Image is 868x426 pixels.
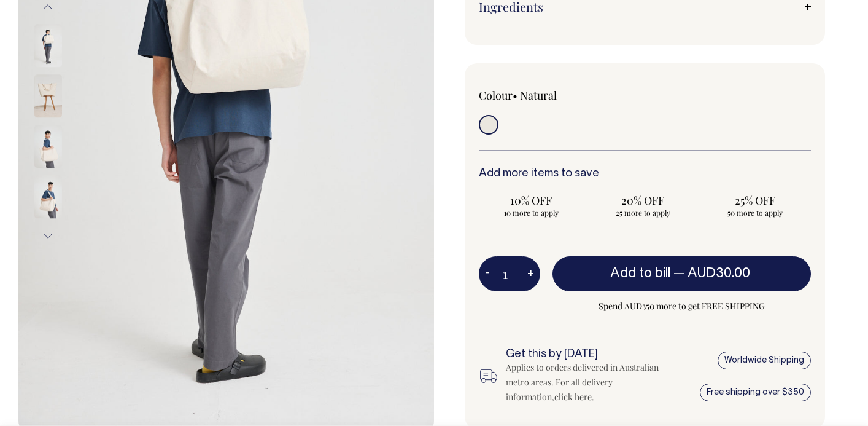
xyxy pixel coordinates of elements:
label: Natural [520,88,557,103]
button: + [521,262,540,286]
img: natural [34,125,62,168]
span: • [513,88,517,103]
button: Next [39,223,57,250]
span: Add to bill [610,267,670,280]
span: AUD30.00 [688,267,750,280]
input: 10% OFF 10 more to apply [479,189,583,221]
span: 25 more to apply [597,208,689,218]
span: 10% OFF [485,193,577,208]
span: 50 more to apply [709,208,801,218]
span: 20% OFF [597,193,689,208]
img: natural [34,75,62,118]
input: 20% OFF 25 more to apply [591,189,695,221]
button: Add to bill —AUD30.00 [552,256,811,291]
h6: Add more items to save [479,168,811,180]
a: click here [554,391,592,403]
span: Spend AUD350 more to get FREE SHIPPING [552,299,811,314]
button: - [479,262,496,286]
img: natural [34,25,62,68]
div: Applies to orders delivered in Australian metro areas. For all delivery information, . [506,360,660,404]
span: 25% OFF [709,193,801,208]
span: 10 more to apply [485,208,577,218]
div: Colour [479,88,611,103]
input: 25% OFF 50 more to apply [703,189,807,221]
span: — [673,267,753,280]
h6: Get this by [DATE] [506,349,660,361]
img: natural [34,176,62,219]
